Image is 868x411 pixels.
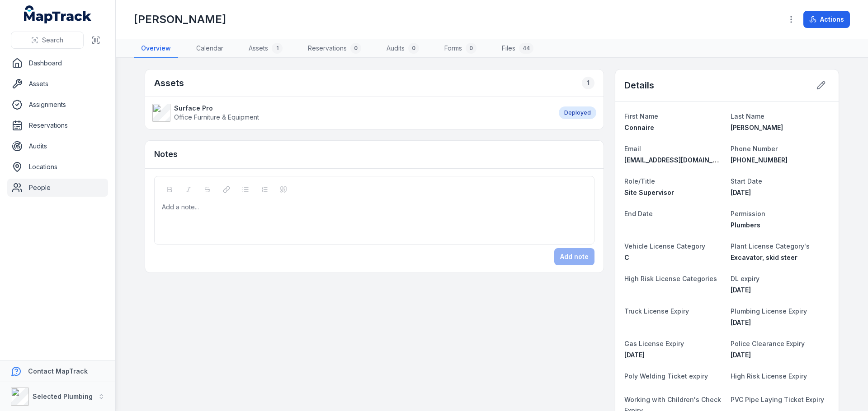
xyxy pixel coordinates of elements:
a: Locations [7,158,108,176]
a: Audits0 [379,39,426,58]
button: Search [11,32,84,49]
span: Permission [731,210,765,217]
span: Plumbing License Expiry [731,307,807,315]
span: C [624,254,629,261]
h1: [PERSON_NAME] [134,12,226,27]
div: 0 [408,43,419,54]
span: Plant License Category's [731,242,810,250]
a: People [7,179,108,197]
time: 2/13/2028, 12:00:00 AM [731,319,751,326]
span: Poly Welding Ticket expiry [624,372,708,380]
span: Connaire [624,124,654,131]
div: Deployed [559,106,596,119]
span: [DATE] [624,351,645,359]
span: [PHONE_NUMBER] [731,156,788,164]
span: DL expiry [731,275,759,282]
span: PVC Pipe Laying Ticket Expiry [731,396,824,403]
div: 1 [582,77,594,89]
h2: Assets [154,77,184,89]
span: Police Clearance Expiry [731,340,805,347]
time: 9/24/2024, 12:00:00 AM [731,189,751,196]
time: 8/6/2025, 12:00:00 AM [731,286,751,294]
span: [EMAIL_ADDRESS][DOMAIN_NAME] [624,156,733,164]
a: Assets1 [241,39,290,58]
strong: Surface Pro [174,104,259,113]
a: Surface ProOffice Furniture & Equipment [152,104,550,122]
a: Overview [134,39,178,58]
span: Last Name [731,112,764,120]
a: MapTrack [24,5,92,23]
span: End Date [624,210,653,217]
span: Truck License Expiry [624,307,689,315]
a: Assignments [7,96,108,114]
a: Reservations0 [301,39,368,58]
span: [DATE] [731,189,751,196]
span: High Risk License Expiry [731,372,807,380]
strong: Selected Plumbing [33,393,93,400]
span: High Risk License Categories [624,275,717,282]
div: 44 [519,43,533,54]
span: Role/Title [624,177,655,185]
a: Calendar [189,39,231,58]
span: Search [42,36,63,45]
a: Audits [7,137,108,155]
div: 0 [466,43,476,54]
span: Start Date [731,177,762,185]
span: [PERSON_NAME] [731,124,783,131]
span: [DATE] [731,351,751,359]
a: Reservations [7,116,108,134]
span: First Name [624,112,658,120]
a: Files44 [495,39,541,58]
span: Excavator, skid steer [731,254,797,261]
a: Assets [7,75,108,93]
button: Actions [803,11,850,28]
span: Email [624,145,641,152]
h3: Notes [154,148,178,161]
time: 6/19/2025, 12:00:00 AM [624,351,645,359]
a: Forms0 [437,39,484,58]
span: Phone Number [731,145,778,152]
div: 0 [350,43,361,54]
span: [DATE] [731,319,751,326]
span: Plumbers [731,221,760,229]
h2: Details [624,79,654,92]
time: 9/24/2026, 12:00:00 AM [731,351,751,359]
span: [DATE] [731,286,751,294]
span: Office Furniture & Equipment [174,113,259,121]
a: Dashboard [7,54,108,72]
div: 1 [272,43,283,54]
span: Gas License Expiry [624,340,684,347]
span: Vehicle License Category [624,242,705,250]
strong: Contact MapTrack [28,367,88,375]
span: Site Supervisor [624,189,674,196]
